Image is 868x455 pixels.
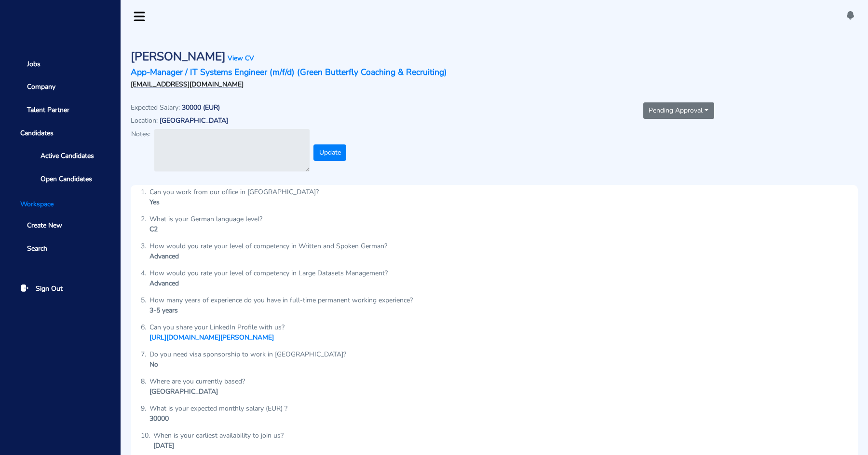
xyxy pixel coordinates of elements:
[131,80,244,89] a: [EMAIL_ADDRESS][DOMAIN_NAME]
[14,54,107,74] a: Jobs
[27,220,62,230] span: Create New
[149,403,287,413] div: What is your expected monthly salary (EUR) ?
[149,386,245,397] div: [GEOGRAPHIC_DATA]
[14,199,107,209] li: Workspace
[131,129,150,139] p: Notes:
[153,441,284,451] div: [DATE]
[27,59,41,69] span: Jobs
[643,102,714,119] button: Pending Approval
[14,100,107,120] a: Talent Partner
[131,66,447,78] a: App-Manager / IT Systems Engineer (m/f/d) (Green Butterfly Coaching & Recruiting)
[27,146,107,166] a: Active Candidates
[228,54,254,63] a: View CV
[41,174,92,184] span: Open Candidates
[27,169,107,189] a: Open Candidates
[149,197,319,207] div: Yes
[149,349,346,359] div: Do you need visa sponsorship to work in [GEOGRAPHIC_DATA]?
[313,144,346,161] button: Update
[149,376,245,386] div: Where are you currently based?
[149,278,388,288] div: Advanced
[131,115,158,126] p: Location:
[149,224,262,234] div: C2
[27,243,47,254] span: Search
[153,430,284,441] div: When is your earliest availability to join us?
[149,187,319,197] div: Can you work from our office in [GEOGRAPHIC_DATA]?
[149,241,387,251] div: How would you rate your level of competency in Written and Spoken German?
[149,251,387,261] div: Advanced
[27,82,55,92] span: Company
[149,359,346,370] div: No
[149,305,413,315] div: 3-5 years
[14,239,107,258] a: Search
[149,413,287,424] div: 30000
[149,268,388,278] div: How would you rate your level of competency in Large Datasets Management?
[14,216,107,236] a: Create New
[14,77,107,97] a: Company
[41,151,94,161] span: Active Candidates
[149,295,413,305] div: How many years of experience do you have in full-time permanent working experience?
[131,50,226,64] p: [PERSON_NAME]
[149,322,285,332] div: Can you share your LinkedIn Profile with us?
[149,214,262,224] div: What is your German language level?
[27,105,69,115] span: Talent Partner
[131,102,180,113] p: Expected Salary:
[182,104,220,112] p: 30000 (EUR)
[149,333,274,342] a: [URL][DOMAIN_NAME][PERSON_NAME]
[160,117,228,125] p: [GEOGRAPHIC_DATA]
[14,123,107,143] span: Candidates
[36,284,63,294] span: Sign Out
